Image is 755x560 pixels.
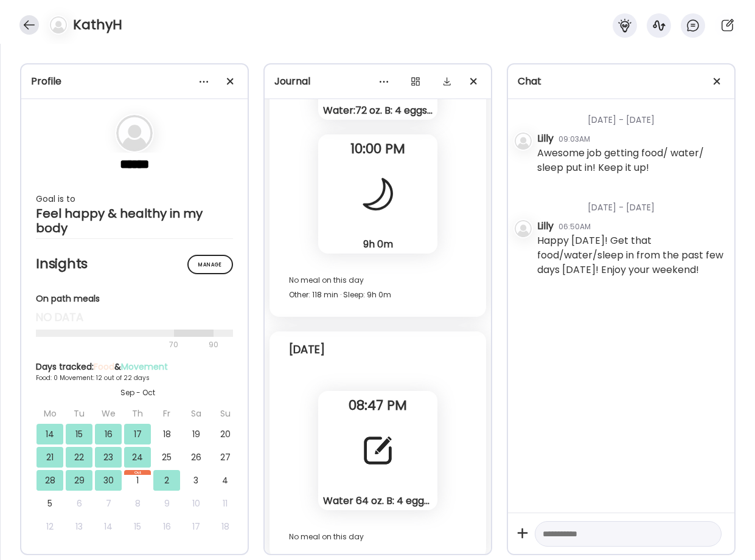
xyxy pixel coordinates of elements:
[153,424,180,444] div: 18
[153,403,180,424] div: Fr
[66,403,92,424] div: Tu
[66,470,92,491] div: 29
[36,192,233,206] div: Goal is to
[124,470,151,491] div: 1
[537,187,725,219] div: [DATE] - [DATE]
[50,16,67,33] img: bg-avatar-default.svg
[124,516,151,537] div: 15
[558,221,591,232] div: 06:50AM
[212,493,238,514] div: 11
[116,115,153,151] img: bg-avatar-default.svg
[537,146,725,175] div: Awesome job getting food/ water/ sleep put in! Keep it up!
[94,361,114,373] span: Food
[318,143,437,154] span: 10:00 PM
[212,470,238,491] div: 4
[36,361,239,373] div: Days tracked: &
[37,470,63,491] div: 28
[124,493,151,514] div: 8
[153,447,180,468] div: 25
[183,403,209,424] div: Sa
[515,133,532,150] img: bg-avatar-default.svg
[183,516,209,537] div: 17
[289,273,467,302] div: No meal on this day Other: 118 min · Sleep: 9h 0m
[518,74,725,89] div: Chat
[537,99,725,131] div: [DATE] - [DATE]
[95,403,122,424] div: We
[153,470,180,491] div: 2
[323,494,433,507] div: Water 64 oz. B: 4 eggs and toast. L: turkey lunchmeat and toast gluten free, smoothie with strawb...
[31,74,238,89] div: Profile
[212,403,238,424] div: Su
[183,424,209,444] div: 19
[274,74,481,89] div: Journal
[558,134,590,145] div: 09:03AM
[212,424,238,444] div: 20
[36,292,233,305] div: On path meals
[36,337,205,352] div: 70
[95,470,122,491] div: 30
[36,255,233,273] h2: Insights
[37,493,63,514] div: 5
[66,516,92,537] div: 13
[66,424,92,444] div: 15
[124,447,151,468] div: 24
[537,233,725,277] div: Happy [DATE]! Get that food/water/sleep in from the past few days [DATE]! Enjoy your weekend!
[66,493,92,514] div: 6
[289,342,467,357] div: [DATE]
[121,361,168,373] span: Movement
[73,15,122,35] h4: KathyH
[36,310,233,325] div: no data
[95,424,122,444] div: 16
[318,400,437,411] span: 08:47 PM
[36,373,239,382] div: Food: 0 Movement: 12 out of 22 days
[537,219,554,233] div: Lilly
[212,447,238,468] div: 27
[36,206,233,235] div: Feel happy & healthy in my body
[66,447,92,468] div: 22
[537,131,554,146] div: Lilly
[124,424,151,444] div: 17
[212,516,238,537] div: 18
[36,387,239,398] div: Sep - Oct
[95,493,122,514] div: 7
[207,337,220,352] div: 90
[37,447,63,468] div: 21
[95,447,122,468] div: 23
[95,516,122,537] div: 14
[183,493,209,514] div: 10
[183,447,209,468] div: 26
[153,516,180,537] div: 16
[323,104,433,117] div: Water:72 oz. B: 4 eggs and toast. L: mackerel with toast and smoothie with spinach carrots strawb...
[124,470,151,475] div: Oct
[183,470,209,491] div: 3
[37,516,63,537] div: 12
[187,255,233,274] div: Manage
[124,403,151,424] div: Th
[37,403,63,424] div: Mo
[153,493,180,514] div: 9
[37,424,63,444] div: 14
[515,220,532,237] img: bg-avatar-default.svg
[323,238,433,251] div: 9h 0m
[289,530,467,544] div: No meal on this day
